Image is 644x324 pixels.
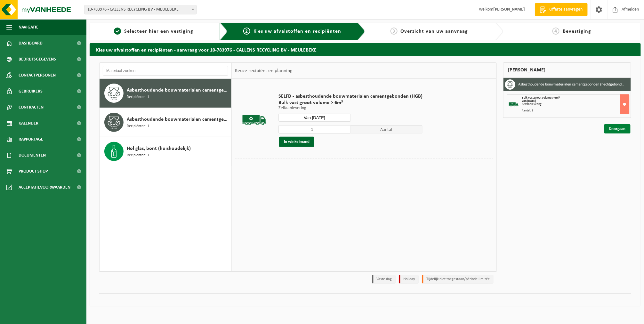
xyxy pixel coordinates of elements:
button: In winkelmand [279,137,314,147]
span: Hol glas, bont (huishoudelijk) [127,145,191,152]
input: Materiaal zoeken [103,66,228,76]
li: Vaste dag [372,275,396,284]
span: Offerte aanvragen [548,6,584,13]
li: Tijdelijk niet toegestaan/période limitée [422,275,494,284]
span: 2 [243,28,250,35]
span: Bedrijfsgegevens [19,51,56,67]
span: 4 [552,28,559,35]
span: Contracten [19,99,44,115]
span: Contactpersonen [19,67,56,83]
span: Recipiënten: 1 [127,123,149,129]
strong: Van [DATE] [522,99,536,103]
span: Bulk vast groot volume > 6m³ [278,100,423,106]
a: 1Selecteer hier een vestiging [93,28,215,35]
div: Aantal: 1 [522,109,630,112]
h2: Kies uw afvalstoffen en recipiënten - aanvraag voor 10-783976 - CALLENS RECYCLING BV - MEULEBEKE [90,43,641,56]
span: 10-783976 - CALLENS RECYCLING BV - MEULEBEKE [85,5,197,14]
span: Product Shop [19,163,48,179]
div: Keuze recipiënt en planning [232,63,296,79]
button: Hol glas, bont (huishoudelijk) Recipiënten: 1 [100,137,231,166]
h3: Asbesthoudende bouwmaterialen cementgebonden (hechtgebonden) [519,79,626,90]
p: Zelfaanlevering [278,106,423,110]
div: [PERSON_NAME] [503,62,632,78]
strong: [PERSON_NAME] [493,7,525,12]
span: 1 [114,28,121,35]
button: Asbesthoudende bouwmaterialen cementgebonden (hechtgebonden) Recipiënten: 1 [100,79,231,108]
span: Bulk vast groot volume > 6m³ [522,96,560,100]
input: Selecteer datum [278,114,350,122]
span: Acceptatievoorwaarden [19,179,70,195]
span: Documenten [19,147,46,163]
span: 3 [390,28,398,35]
span: Asbesthoudende bouwmaterialen cementgebonden met isolatie(hechtgebonden) [127,116,229,123]
span: Rapportage [19,131,43,147]
span: Overzicht van uw aanvraag [401,29,468,34]
button: Asbesthoudende bouwmaterialen cementgebonden met isolatie(hechtgebonden) Recipiënten: 1 [100,108,231,137]
span: Recipiënten: 1 [127,94,149,100]
span: Navigatie [19,19,38,35]
span: Aantal [350,125,423,134]
li: Holiday [399,275,419,284]
span: Kalender [19,115,38,131]
span: Dashboard [19,35,43,51]
span: Gebruikers [19,83,43,99]
span: SELFD - asbesthoudende bouwmaterialen cementgebonden (HGB) [278,93,423,100]
span: Bevestiging [563,29,591,34]
span: 10-783976 - CALLENS RECYCLING BV - MEULEBEKE [85,5,196,14]
span: Selecteer hier een vestiging [124,29,193,34]
span: Asbesthoudende bouwmaterialen cementgebonden (hechtgebonden) [127,86,229,94]
a: Doorgaan [604,124,631,134]
div: Zelfaanlevering [522,103,630,106]
span: Kies uw afvalstoffen en recipiënten [254,29,342,34]
span: Recipiënten: 1 [127,152,149,158]
a: Offerte aanvragen [535,3,588,16]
